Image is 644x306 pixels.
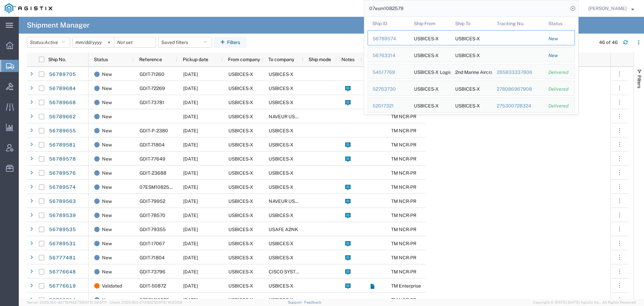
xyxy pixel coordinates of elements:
[102,81,112,95] span: New
[391,156,416,162] span: TM NCR-PR
[228,241,253,246] span: USBICES-X
[269,100,293,105] span: USBICES-X
[183,114,198,119] span: 09/11/2025
[183,255,198,260] span: 09/11/2025
[588,4,635,12] button: [PERSON_NAME]
[49,210,76,221] a: 56789539
[27,17,90,34] h4: Shipment Manager
[102,124,112,138] span: New
[183,184,198,190] span: 09/11/2025
[455,31,480,45] div: USBICES-X
[269,142,293,147] span: USBICES-X
[228,100,253,105] span: USBICES-X
[114,37,156,47] input: Not set
[391,128,416,133] span: TM NCR-PR
[140,156,165,162] span: GDIT-77649
[599,39,618,46] div: 46 of 46
[102,279,122,293] span: Validated
[110,300,182,304] span: Client: 2025.18.0-27d3021
[228,86,253,91] span: USBICES-X
[391,142,416,147] span: TM NCR-PR
[414,81,439,95] div: USBICES-X
[548,102,570,110] div: Delivered
[497,102,539,110] div: 275300728324
[533,300,636,305] span: Copyright © [DATE]-[DATE] Agistix Inc., All Rights Reserved
[140,213,165,218] span: GDIT-78570
[183,227,198,232] span: 09/11/2025
[391,170,416,176] span: TM NCR-PR
[140,142,165,147] span: GDIT-71804
[548,69,570,76] div: Delivered
[155,300,182,304] span: [DATE] 10:20:09
[269,114,334,119] span: NAVEUR USBICES-X (EUCOM)
[228,57,260,62] span: From company
[183,283,198,289] span: 09/10/2025
[49,97,76,108] a: 56789668
[45,40,58,45] span: Active
[49,168,76,179] a: 56789576
[455,64,487,79] div: 2nd Marine Aircraft Wing G-6
[228,227,253,232] span: USBICES-X
[269,184,293,190] span: USBICES-X
[49,224,76,235] a: 56789535
[228,170,253,176] span: USBICES-X
[269,241,293,246] span: USBICES-X
[158,37,212,48] button: Saved filters
[228,199,253,204] span: USBICES-X
[140,72,164,77] span: GDIT-71260
[139,57,162,62] span: Reference
[49,238,76,249] a: 56789531
[228,72,253,77] span: USBICES-X
[497,86,539,93] div: 278086967908
[102,110,112,124] span: New
[183,199,198,204] span: 09/11/2025
[140,100,164,105] span: GDIT-73781
[140,227,166,232] span: GDIT-79355
[548,35,570,42] div: New
[102,265,112,279] span: New
[73,37,114,47] input: Not set
[269,283,293,289] span: USBICES-X
[455,81,480,95] div: USBICES-X
[391,213,416,218] span: TM NCR-PR
[414,64,446,79] div: USBICES-X Logistics
[102,194,112,208] span: New
[228,156,253,162] span: USBICES-X
[497,69,539,76] div: 285833337806
[183,297,198,303] span: 09/09/2025
[183,142,198,147] span: 09/11/2025
[49,295,76,306] a: 56763314
[102,166,112,180] span: New
[228,297,253,303] span: USBICES-X
[140,199,165,204] span: GDIT-79952
[414,47,439,62] div: USBICES-X
[183,128,198,133] span: 09/11/2025
[548,86,570,93] div: Delivered
[373,69,405,76] div: 54517769
[373,102,405,110] div: 52017321
[183,72,198,77] span: 09/11/2025
[391,255,416,260] span: TM NCR-PR
[455,98,480,112] div: USBICES-X
[140,255,165,260] span: GDIT-71804
[391,184,416,190] span: TM NCR-PR
[183,170,198,176] span: 09/11/2025
[228,184,253,190] span: USBICES-X
[94,57,108,62] span: Status
[27,300,107,304] span: Server: 2025.18.0-dd719145275
[269,255,293,260] span: USBICES-X
[391,283,421,289] span: TM Enterprise
[183,213,198,218] span: 09/11/2025
[102,95,112,110] span: New
[102,67,112,81] span: New
[82,300,107,304] span: [DATE] 09:51:11
[269,156,293,162] span: USBICES-X
[544,17,575,30] th: Status
[140,184,175,190] span: 07ESM1082579
[450,17,492,30] th: Ship To
[269,128,293,133] span: USBICES-X
[183,241,198,246] span: 09/11/2025
[269,269,376,274] span: CISCO SYSTEMS INC, C/O DB Schenker - U99
[49,69,76,80] a: 56789705
[228,269,253,274] span: USBICES-X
